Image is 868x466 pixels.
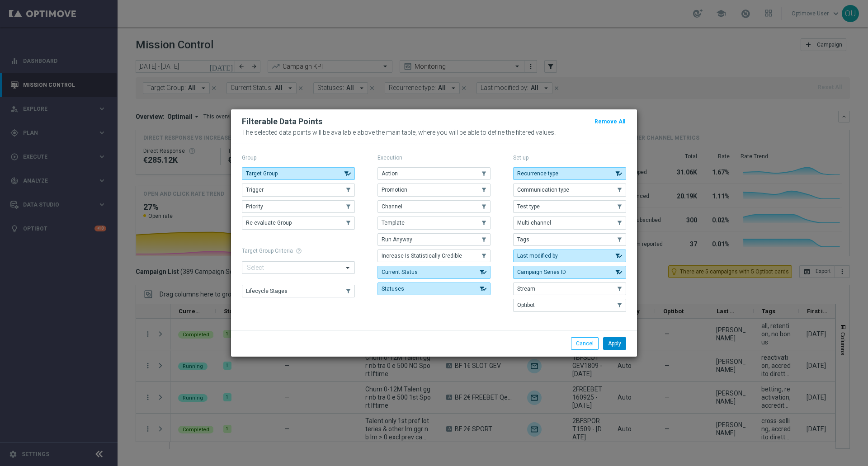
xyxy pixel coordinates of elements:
button: Run Anyway [377,233,491,246]
button: Trigger [242,184,355,196]
h1: Target Group Criteria [242,248,355,254]
button: Action [377,167,491,180]
span: Last modified by [517,253,558,259]
span: help_outline [296,248,302,254]
span: Template [382,220,405,226]
button: Test type [513,200,626,213]
button: Campaign Series ID [513,266,626,278]
span: Current Status [382,269,418,275]
button: Increase Is Statistically Credible [377,249,491,262]
button: Tags [513,233,626,246]
span: Recurrence type [517,170,558,177]
span: Campaign Series ID [517,269,566,275]
button: Stream [513,282,626,295]
h2: Filterable Data Points [242,116,322,127]
button: Last modified by [513,249,626,262]
button: Re-evaluate Group [242,217,355,229]
button: Recurrence type [513,167,626,180]
p: Execution [377,154,491,161]
button: Target Group [242,167,355,180]
button: Multi-channel [513,217,626,229]
button: Lifecycle Stages [242,285,355,297]
button: Cancel [571,337,599,350]
span: Run Anyway [382,236,412,243]
span: Channel [382,203,402,210]
span: Communication type [517,187,569,193]
span: Lifecycle Stages [246,288,288,294]
button: Apply [603,337,626,350]
button: Priority [242,200,355,213]
span: Statuses [382,286,404,292]
span: Re-evaluate Group [246,220,292,226]
span: Trigger [246,187,264,193]
button: Statuses [377,282,491,295]
span: Action [382,170,398,177]
p: Group [242,154,355,161]
span: Promotion [382,187,407,193]
span: Stream [517,286,535,292]
span: Optibot [517,302,535,308]
button: Communication type [513,184,626,196]
button: Promotion [377,184,491,196]
button: Channel [377,200,491,213]
span: Increase Is Statistically Credible [382,253,462,259]
p: Set-up [513,154,626,161]
span: Target Group [246,170,278,177]
button: Remove All [594,117,626,127]
span: Tags [517,236,529,243]
p: The selected data points will be available above the main table, where you will be able to define... [242,129,626,136]
button: Current Status [377,266,491,278]
span: Priority [246,203,263,210]
span: Multi-channel [517,220,551,226]
button: Optibot [513,299,626,311]
button: Template [377,217,491,229]
span: Test type [517,203,540,210]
